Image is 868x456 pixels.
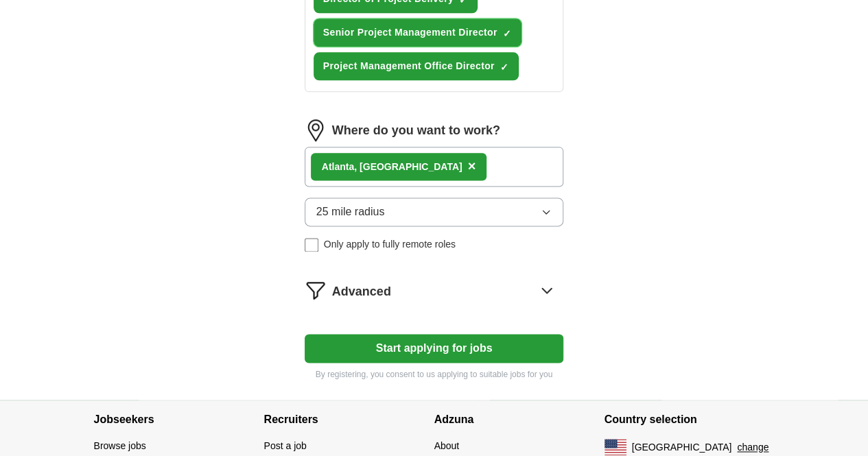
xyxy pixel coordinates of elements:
[94,440,146,451] a: Browse jobs
[503,28,511,39] span: ✓
[305,238,318,252] input: Only apply to fully remote roles
[332,121,500,140] label: Where do you want to work?
[632,440,732,455] span: [GEOGRAPHIC_DATA]
[322,161,332,172] strong: At
[305,197,564,226] button: 25 mile radius
[605,439,626,455] img: US flag
[305,119,327,141] img: location.png
[314,19,521,47] button: Senior Project Management Director✓
[737,440,769,455] button: change
[323,59,495,73] span: Project Management Office Director
[434,440,460,451] a: About
[264,440,307,451] a: Post a job
[305,279,327,301] img: filter
[316,204,385,220] span: 25 mile radius
[305,334,564,363] button: Start applying for jobs
[500,62,508,73] span: ✓
[332,283,391,301] span: Advanced
[322,160,462,174] div: lanta, [GEOGRAPHIC_DATA]
[324,237,456,252] span: Only apply to fully remote roles
[605,400,775,439] h4: Country selection
[305,368,564,381] p: By registering, you consent to us applying to suitable jobs for you
[468,156,476,177] button: ×
[468,158,476,173] span: ×
[314,52,519,80] button: Project Management Office Director✓
[323,25,497,40] span: Senior Project Management Director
